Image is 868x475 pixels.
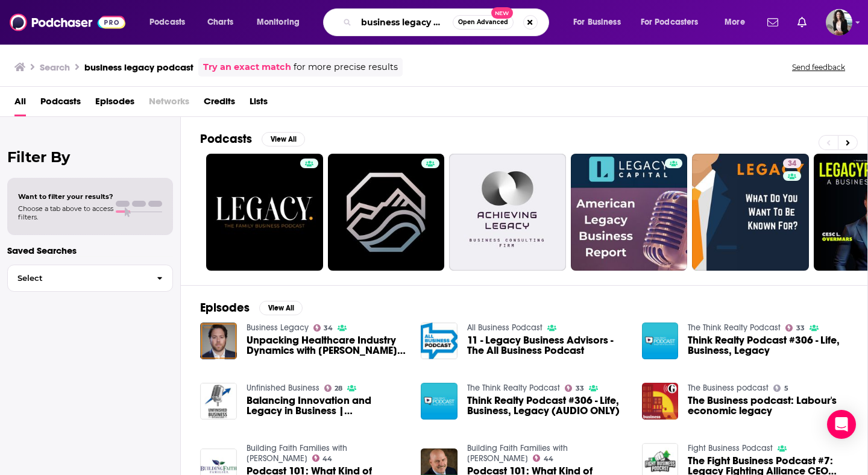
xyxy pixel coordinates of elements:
[642,322,679,359] img: Think Realty Podcast #306 - Life, Business, Legacy
[826,9,852,36] span: Logged in as ElizabethCole
[247,322,309,333] a: Business Legacy
[335,8,561,36] div: Search podcasts, credits, & more...
[247,443,347,464] a: Building Faith Families with Steve Demme
[642,383,679,420] img: The Business podcast: Labour's economic legacy
[7,265,173,292] button: Select
[641,14,699,31] span: For Podcasters
[688,383,769,393] a: The Business podcast
[40,92,81,116] a: Podcasts
[200,131,305,146] a: PodcastsView All
[204,92,235,116] a: Credits
[565,13,636,32] button: open menu
[7,245,173,256] p: Saved Searches
[18,204,113,221] span: Choose a tab above to access filters.
[688,443,773,453] a: Fight Business Podcast
[467,335,627,356] a: 11 - Legacy Business Advisors - The All Business Podcast
[826,9,852,36] img: User Profile
[788,158,796,170] span: 34
[688,395,848,416] a: The Business podcast: Labour's economic legacy
[716,13,760,32] button: open menu
[247,335,407,356] span: Unpacking Healthcare Industry Dynamics with [PERSON_NAME] on Business Legacy Podcast
[7,148,173,166] h2: Filter By
[247,383,319,393] a: Unfinished Business
[573,14,621,31] span: For Business
[200,131,252,146] h2: Podcasts
[633,13,716,32] button: open menu
[688,335,848,356] a: Think Realty Podcast #306 - Life, Business, Legacy
[335,386,342,391] span: 28
[322,456,332,462] span: 44
[40,61,70,73] h3: Search
[533,455,553,462] a: 44
[796,326,805,331] span: 33
[200,300,250,315] h2: Episodes
[259,301,303,315] button: View All
[149,92,189,116] span: Networks
[313,324,333,332] a: 34
[421,383,458,420] img: Think Realty Podcast #306 - Life, Business, Legacy (AUDIO ONLY)
[262,132,305,146] button: View All
[324,385,343,392] a: 28
[141,13,201,32] button: open menu
[247,395,407,416] a: Balancing Innovation and Legacy in Business | Emily Chang | Unfinished Business Podcast
[788,62,849,72] button: Send feedback
[247,335,407,356] a: Unpacking Healthcare Industry Dynamics with Roy Bejarano on Business Legacy Podcast
[200,383,237,420] img: Balancing Innovation and Legacy in Business | Emily Chang | Unfinished Business Podcast
[200,13,241,32] a: Charts
[324,326,333,331] span: 34
[200,300,303,315] a: EpisodesView All
[294,60,398,74] span: for more precise results
[149,14,185,31] span: Podcasts
[826,9,852,36] button: Show profile menu
[458,19,508,25] span: Open Advanced
[763,12,783,33] a: Show notifications dropdown
[312,455,333,462] a: 44
[725,14,745,31] span: More
[203,60,291,74] a: Try an exact match
[207,14,233,31] span: Charts
[576,386,584,391] span: 33
[257,14,300,31] span: Monitoring
[784,386,788,391] span: 5
[773,385,788,392] a: 5
[467,322,542,333] a: All Business Podcast
[18,192,113,201] span: Want to filter your results?
[692,154,809,271] a: 34
[14,92,26,116] a: All
[827,410,856,439] div: Open Intercom Messenger
[565,385,584,392] a: 33
[95,92,134,116] a: Episodes
[250,92,268,116] a: Lists
[84,61,193,73] h3: business legacy podcast
[453,15,514,30] button: Open AdvancedNew
[248,13,315,32] button: open menu
[10,11,125,34] img: Podchaser - Follow, Share and Rate Podcasts
[467,395,627,416] a: Think Realty Podcast #306 - Life, Business, Legacy (AUDIO ONLY)
[467,443,568,464] a: Building Faith Families with Steve Demme
[793,12,811,33] a: Show notifications dropdown
[421,322,458,359] img: 11 - Legacy Business Advisors - The All Business Podcast
[688,322,781,333] a: The Think Realty Podcast
[356,13,453,32] input: Search podcasts, credits, & more...
[200,322,237,359] img: Unpacking Healthcare Industry Dynamics with Roy Bejarano on Business Legacy Podcast
[467,383,560,393] a: The Think Realty Podcast
[785,324,805,332] a: 33
[247,395,407,416] span: Balancing Innovation and Legacy in Business | [PERSON_NAME] | Unfinished Business Podcast
[783,159,801,168] a: 34
[544,456,553,462] span: 44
